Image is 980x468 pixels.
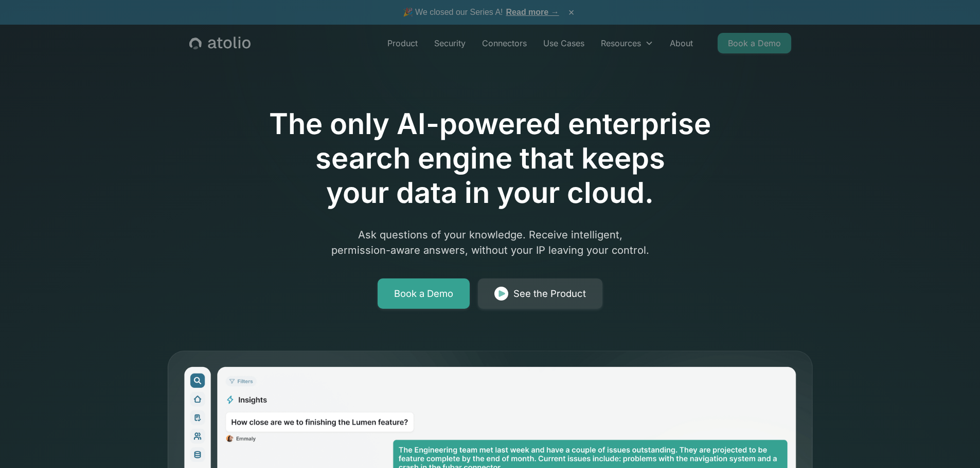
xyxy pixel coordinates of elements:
[513,287,586,301] div: See the Product
[506,8,559,16] a: Read more →
[718,33,791,53] a: Book a Demo
[403,6,559,18] span: 🎉 We closed our Series A!
[662,33,701,53] a: About
[426,33,474,53] a: Security
[293,227,688,258] p: Ask questions of your knowledge. Receive intelligent, permission-aware answers, without your IP l...
[478,278,602,309] a: See the Product
[227,107,754,211] h1: The only AI-powered enterprise search engine that keeps your data in your cloud.
[189,36,251,50] a: home
[535,33,593,53] a: Use Cases
[565,7,578,18] button: ×
[379,33,426,53] a: Product
[378,278,470,309] a: Book a Demo
[593,33,662,53] div: Resources
[601,37,641,49] div: Resources
[474,33,535,53] a: Connectors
